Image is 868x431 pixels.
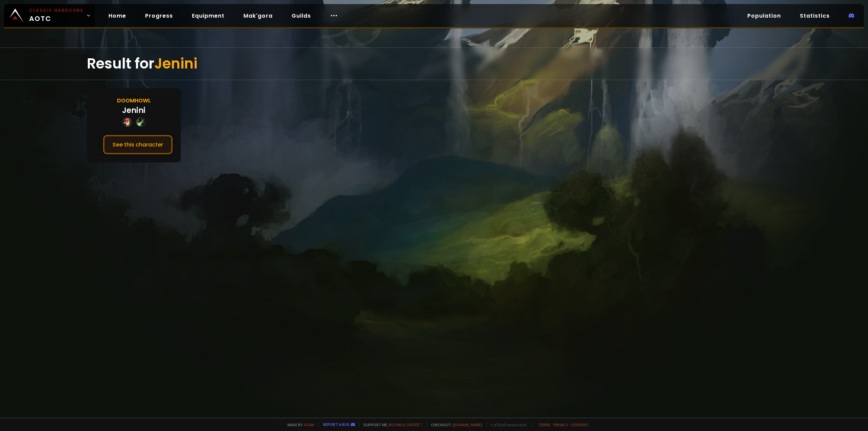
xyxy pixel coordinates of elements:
[486,422,527,427] span: v. d752d5 - production
[538,422,551,427] a: Terms
[323,422,350,427] a: Report a bug
[186,9,230,23] a: Equipment
[553,422,568,427] a: Privacy
[283,422,314,427] span: Made by
[122,105,145,116] div: Jenini
[29,7,83,24] span: AOTC
[304,422,314,427] a: a fan
[453,422,482,427] a: [DOMAIN_NAME]
[103,9,132,23] a: Home
[103,135,173,154] button: See this character
[742,9,786,23] a: Population
[238,9,278,23] a: Mak'gora
[87,48,781,80] div: Result for
[140,9,178,23] a: Progress
[29,7,83,14] small: Classic Hardcore
[794,9,835,23] a: Statistics
[427,422,482,427] span: Checkout
[359,422,422,427] span: Support me,
[154,54,197,74] span: Jenini
[286,9,316,23] a: Guilds
[4,4,95,27] a: Classic HardcoreAOTC
[571,422,589,427] a: Consent
[117,96,151,105] div: Doomhowl
[389,422,422,427] a: Buy me a coffee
